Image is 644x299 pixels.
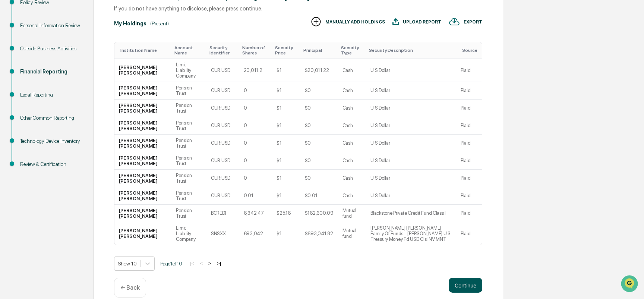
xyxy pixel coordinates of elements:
[150,21,169,26] div: (Present)
[366,187,456,205] td: U S Dollar
[53,126,90,132] a: Powered byPylon
[300,135,338,152] td: $0
[127,59,136,68] button: Start new chat
[366,117,456,135] td: U S Dollar
[188,260,196,267] button: |<
[275,45,297,56] div: Toggle SortBy
[456,135,482,152] td: Plaid
[239,222,272,245] td: 693,042
[20,160,81,168] div: Review & Certification
[15,94,48,101] span: Preclearance
[300,59,338,82] td: $20,011.22
[338,117,366,135] td: Cash
[198,260,205,267] button: <
[114,82,171,100] td: [PERSON_NAME] [PERSON_NAME]
[272,205,300,222] td: $25.16
[300,187,338,205] td: $0.01
[61,94,92,101] span: Attestations
[456,187,482,205] td: Plaid
[239,152,272,170] td: 0
[171,222,206,245] td: Limit Liability Company
[338,100,366,117] td: Cash
[239,59,272,82] td: 20,011.2
[366,59,456,82] td: U S Dollar
[338,170,366,187] td: Cash
[206,117,239,135] td: CUR:USD
[54,95,60,101] div: 🗄️
[114,205,171,222] td: [PERSON_NAME] [PERSON_NAME]
[171,187,206,205] td: Pension Trust
[20,137,81,145] div: Technology Device Inventory
[206,100,239,117] td: CUR:USD
[366,82,456,100] td: U S Dollar
[456,170,482,187] td: Plaid
[171,82,206,100] td: Pension Trust
[51,91,95,104] a: 🗄️Attestations
[171,100,206,117] td: Pension Trust
[366,152,456,170] td: U S Dollar
[338,135,366,152] td: Cash
[171,117,206,135] td: Pension Trust
[310,16,322,27] img: MANUALLY ADD HOLDINGS
[114,222,171,245] td: [PERSON_NAME] [PERSON_NAME]
[392,16,399,27] img: UPLOAD REPORT
[4,91,51,104] a: 🖐️Preclearance
[239,187,272,205] td: 0.01
[206,59,239,82] td: CUR:USD
[300,170,338,187] td: $0
[171,170,206,187] td: Pension Trust
[215,260,223,267] button: >|
[171,59,206,82] td: Limit Liability Company
[239,117,272,135] td: 0
[206,152,239,170] td: CUR:USD
[449,16,460,27] img: EXPORT
[272,59,300,82] td: $1
[206,205,239,222] td: BCREDI
[300,205,338,222] td: $162,600.09
[7,57,21,70] img: 1746055101610-c473b297-6a78-478c-a979-82029cc54cd1
[239,100,272,117] td: 0
[464,19,482,25] div: EXPORT
[171,205,206,222] td: Pension Trust
[338,59,366,82] td: Cash
[242,45,269,56] div: Toggle SortBy
[456,152,482,170] td: Plaid
[20,68,81,76] div: Financial Reporting
[114,170,171,187] td: [PERSON_NAME] [PERSON_NAME]
[369,48,453,53] div: Toggle SortBy
[449,278,482,293] button: Continue
[160,261,182,267] span: Page 1 of 10
[338,152,366,170] td: Cash
[7,95,13,101] div: 🖐️
[20,91,81,99] div: Legal Reporting
[272,100,300,117] td: $1
[366,205,456,222] td: Blackstone Private Credit Fund Class I
[114,100,171,117] td: [PERSON_NAME] [PERSON_NAME]
[206,170,239,187] td: CUR:USD
[366,100,456,117] td: U S Dollar
[25,57,122,64] div: Start new chat
[7,109,13,115] div: 🔎
[20,22,81,29] div: Personal Information Review
[272,135,300,152] td: $1
[206,82,239,100] td: CUR:USD
[239,82,272,100] td: 0
[341,45,363,56] div: Toggle SortBy
[366,135,456,152] td: U S Dollar
[366,170,456,187] td: U S Dollar
[366,222,456,245] td: [PERSON_NAME] [PERSON_NAME] Family Of Funds - [PERSON_NAME] U.S. Treasury Money Fd USD Cls INV MNT
[303,48,335,53] div: Toggle SortBy
[338,187,366,205] td: Cash
[456,117,482,135] td: Plaid
[206,222,239,245] td: SNSXX
[456,100,482,117] td: Plaid
[209,45,236,56] div: Toggle SortBy
[25,64,94,70] div: We're available if you need us!
[338,82,366,100] td: Cash
[7,16,136,28] p: How can we help?
[174,45,203,56] div: Toggle SortBy
[114,135,171,152] td: [PERSON_NAME] [PERSON_NAME]
[74,126,90,132] span: Pylon
[272,82,300,100] td: $1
